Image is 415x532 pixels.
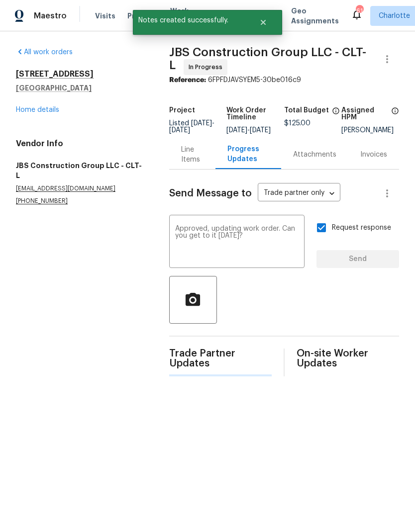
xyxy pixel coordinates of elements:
[127,11,158,21] span: Projects
[169,46,366,71] span: JBS Construction Group LLC - CLT-L
[332,107,340,120] span: The total cost of line items that have been proposed by Opendoor. This sum includes line items th...
[250,127,271,134] span: [DATE]
[181,145,204,165] div: Line Items
[133,10,247,31] span: Notes created successfully.
[16,139,145,149] h4: Vendor Info
[169,107,195,114] h5: Project
[379,11,410,21] span: Charlotte
[291,6,339,26] span: Geo Assignments
[332,223,391,233] span: Request response
[360,150,387,160] div: Invoices
[284,107,329,114] h5: Total Budget
[247,12,280,32] button: Close
[227,144,269,164] div: Progress Updates
[293,150,336,160] div: Attachments
[169,75,399,85] div: 6FPFDJAVSYEM5-30be016c9
[191,120,212,127] span: [DATE]
[284,120,311,127] span: $125.00
[189,62,226,72] span: In Progress
[16,161,145,180] h5: JBS Construction Group LLC - CLT-L
[16,106,59,113] a: Home details
[169,127,190,134] span: [DATE]
[341,107,388,121] h5: Assigned HPM
[170,6,196,26] span: Work Orders
[226,107,284,121] h5: Work Order Timeline
[226,127,271,134] span: -
[226,127,247,134] span: [DATE]
[391,107,399,127] span: The hpm assigned to this work order.
[95,11,115,21] span: Visits
[16,49,73,56] a: All work orders
[356,6,363,16] div: 61
[258,185,340,202] div: Trade partner only
[297,349,399,368] span: On-site Worker Updates
[34,11,67,21] span: Maestro
[169,120,214,134] span: -
[169,349,272,368] span: Trade Partner Updates
[175,225,299,260] textarea: Approved, updating work order. Can you get to it [DATE]?
[169,77,206,84] b: Reference:
[169,188,252,198] span: Send Message to
[341,127,399,134] div: [PERSON_NAME]
[169,120,214,134] span: Listed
